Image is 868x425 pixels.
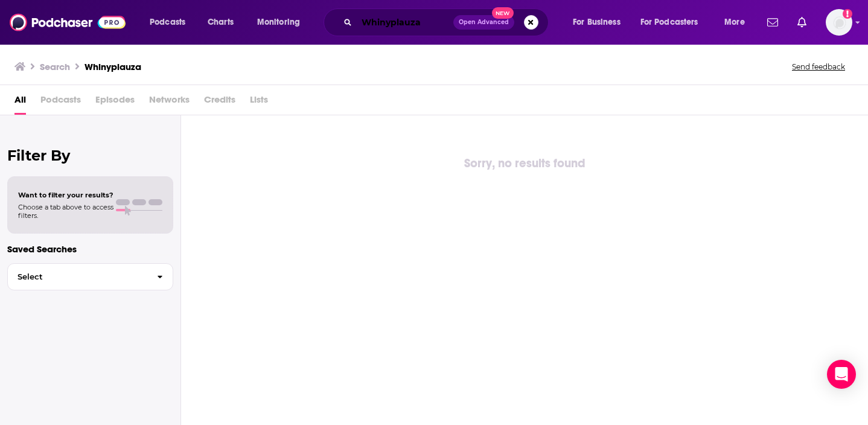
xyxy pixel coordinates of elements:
div: Open Intercom Messenger [827,360,856,389]
h3: Search [40,61,70,72]
div: Search podcasts, credits, & more... [335,8,560,36]
img: User Profile [826,9,852,36]
button: open menu [249,13,316,32]
input: Search podcasts, credits, & more... [357,13,453,32]
span: Episodes [95,90,135,115]
span: Podcasts [40,90,81,115]
a: Charts [200,13,241,32]
span: Choose a tab above to access filters. [18,203,113,220]
span: More [724,14,745,31]
span: For Business [573,14,621,31]
button: open menu [141,13,201,32]
svg: Add a profile image [843,9,852,19]
span: For Podcasters [640,14,698,31]
button: Open AdvancedNew [453,15,514,30]
span: Select [8,273,147,281]
span: Charts [208,14,234,31]
a: All [14,90,26,115]
p: Saved Searches [7,243,173,255]
a: Show notifications dropdown [762,12,783,33]
button: Show profile menu [826,9,852,36]
button: Send feedback [788,62,849,72]
h2: Filter By [7,147,173,164]
span: Lists [250,90,268,115]
h3: Whinyplauza [85,61,141,72]
img: Podchaser - Follow, Share and Rate Podcasts [10,11,126,34]
span: Monitoring [257,14,300,31]
span: Podcasts [150,14,185,31]
span: New [492,7,514,19]
div: Sorry, no results found [181,154,868,173]
span: Networks [149,90,190,115]
span: Logged in as megcassidy [826,9,852,36]
span: Want to filter your results? [18,191,113,199]
button: open menu [633,13,716,32]
button: open menu [716,13,760,32]
button: Select [7,263,173,290]
span: Open Advanced [459,19,509,25]
span: Credits [204,90,235,115]
button: open menu [564,13,636,32]
a: Show notifications dropdown [793,12,811,33]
